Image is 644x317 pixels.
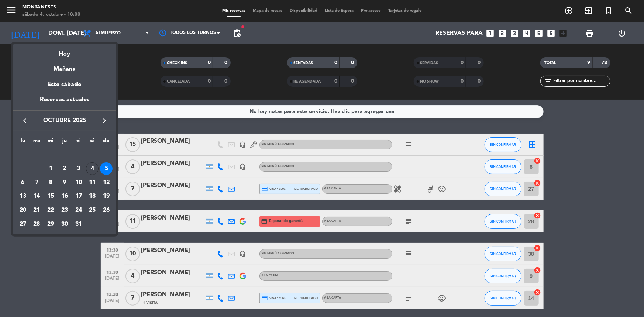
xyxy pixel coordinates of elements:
[99,176,113,190] td: 12 de octubre de 2025
[99,162,113,176] td: 5 de octubre de 2025
[58,176,72,190] td: 9 de octubre de 2025
[16,190,30,204] td: 13 de octubre de 2025
[44,203,58,217] td: 22 de octubre de 2025
[44,218,57,231] div: 29
[13,74,116,95] div: Este sábado
[72,176,86,190] td: 10 de octubre de 2025
[44,176,57,189] div: 8
[31,190,43,203] div: 14
[16,203,30,217] td: 20 de octubre de 2025
[13,59,116,74] div: Mañana
[30,137,44,148] th: martes
[72,204,85,217] div: 24
[99,190,113,204] td: 19 de octubre de 2025
[31,204,43,217] div: 21
[58,190,71,203] div: 16
[16,217,30,231] td: 27 de octubre de 2025
[58,137,72,148] th: jueves
[17,204,29,217] div: 20
[58,176,71,189] div: 9
[99,137,113,148] th: domingo
[58,162,72,176] td: 2 de octubre de 2025
[44,204,57,217] div: 22
[72,162,85,175] div: 3
[30,176,44,190] td: 7 de octubre de 2025
[44,176,58,190] td: 8 de octubre de 2025
[72,190,86,204] td: 17 de octubre de 2025
[30,203,44,217] td: 21 de octubre de 2025
[86,176,99,189] div: 11
[20,116,29,125] i: keyboard_arrow_left
[16,137,30,148] th: lunes
[86,204,99,217] div: 25
[100,176,113,189] div: 12
[86,203,100,217] td: 25 de octubre de 2025
[72,176,85,189] div: 10
[72,217,86,231] td: 31 de octubre de 2025
[16,176,30,190] td: 6 de octubre de 2025
[30,190,44,204] td: 14 de octubre de 2025
[86,190,100,204] td: 18 de octubre de 2025
[58,204,71,217] div: 23
[72,190,85,203] div: 17
[100,204,113,217] div: 26
[72,162,86,176] td: 3 de octubre de 2025
[58,190,72,204] td: 16 de octubre de 2025
[44,137,58,148] th: miércoles
[18,116,31,125] button: keyboard_arrow_left
[86,137,100,148] th: sábado
[13,95,116,110] div: Reservas actuales
[17,190,29,203] div: 13
[98,116,111,125] button: keyboard_arrow_right
[58,162,71,175] div: 2
[86,162,100,176] td: 4 de octubre de 2025
[44,190,57,203] div: 15
[99,203,113,217] td: 26 de octubre de 2025
[58,203,72,217] td: 23 de octubre de 2025
[44,217,58,231] td: 29 de octubre de 2025
[31,116,98,125] span: octubre 2025
[13,44,116,59] div: Hoy
[58,218,71,231] div: 30
[44,162,57,175] div: 1
[17,218,29,231] div: 27
[100,162,113,175] div: 5
[86,176,100,190] td: 11 de octubre de 2025
[30,217,44,231] td: 28 de octubre de 2025
[100,116,109,125] i: keyboard_arrow_right
[72,203,86,217] td: 24 de octubre de 2025
[58,217,72,231] td: 30 de octubre de 2025
[17,176,29,189] div: 6
[72,137,86,148] th: viernes
[31,218,43,231] div: 28
[72,218,85,231] div: 31
[86,190,99,203] div: 18
[100,190,113,203] div: 19
[44,190,58,204] td: 15 de octubre de 2025
[31,176,43,189] div: 7
[16,148,113,162] td: OCT.
[86,162,99,175] div: 4
[44,162,58,176] td: 1 de octubre de 2025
